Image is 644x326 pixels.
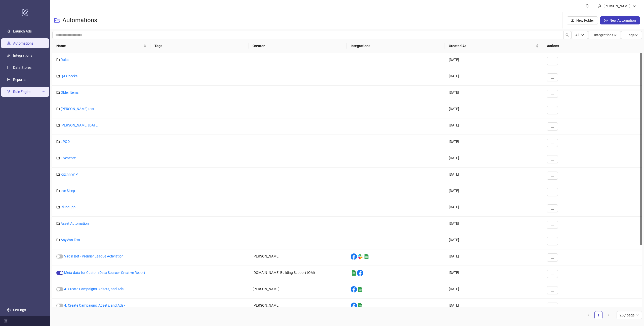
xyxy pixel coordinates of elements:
a: LPOD [61,140,70,144]
span: ... [551,272,554,276]
li: 1 [594,311,602,319]
button: ... [547,172,558,180]
span: ... [551,92,554,96]
a: [PERSON_NAME] [DATE] [61,123,99,127]
span: folder [56,74,60,78]
button: ... [547,106,558,114]
div: [DATE] [445,200,543,217]
span: ... [551,223,554,227]
a: Automations [13,41,33,45]
a: eve Sleep [61,189,75,193]
span: ... [551,239,554,243]
button: Alldown [571,31,588,39]
button: ... [547,237,558,245]
h3: Automations [62,16,97,24]
span: down [632,4,636,8]
span: plus-circle [604,19,608,22]
span: Rule Engine [13,87,41,97]
span: ... [551,288,554,292]
li: Previous Page [584,311,592,319]
span: user [598,4,601,8]
span: down [613,33,617,37]
span: ... [551,174,554,178]
button: ... [547,155,558,163]
span: New Automation [610,18,636,22]
div: [DATE] [445,86,543,102]
button: ... [547,57,558,65]
span: ... [551,124,554,128]
span: Tags [627,33,638,37]
div: [DATE] [445,102,543,118]
li: Next Page [605,311,613,319]
th: Created At [445,39,543,53]
div: [DATE] [445,168,543,184]
div: [DATE] [445,151,543,168]
a: Kitchn WIP [61,172,78,176]
span: ... [551,59,554,63]
span: folder [56,189,60,192]
a: [PERSON_NAME] test [61,107,94,111]
span: folder [56,140,60,143]
span: search [566,33,569,37]
th: Creator [249,39,347,53]
div: [DATE] [445,53,543,69]
a: 4. Create Campaigns, Adsets, and Ads - [64,287,125,291]
span: All [575,33,579,37]
a: Rules [61,58,69,62]
button: right [605,311,613,319]
div: [DATE] [445,135,543,151]
div: [DATE] [445,233,543,249]
button: ... [547,221,558,229]
a: Settings [13,308,26,312]
a: Reports [13,78,25,82]
span: 25 / page [620,311,639,319]
th: Actions [543,39,642,53]
span: folder-open [54,17,60,23]
th: Name [52,39,150,53]
span: New Folder [576,18,594,22]
span: folder-add [571,19,574,22]
span: left [587,313,590,316]
a: AnyVan Test [61,238,80,242]
a: Launch Ads [13,29,32,33]
th: Integrations [347,39,445,53]
span: fork [7,90,11,93]
span: Name [56,43,142,49]
span: ... [551,190,554,194]
a: Data Stores [13,66,31,70]
button: ... [547,270,558,278]
a: Cluedupp [61,205,75,209]
div: [DATE] [445,299,543,315]
button: ... [547,253,558,262]
span: down [634,33,638,37]
button: New Folder [567,16,598,24]
div: [DATE] [445,282,543,299]
span: ... [551,255,554,259]
span: ... [551,206,554,210]
a: Integrations [13,53,32,57]
div: [DATE] [445,69,543,86]
span: folder [56,222,60,225]
button: Integrationsdown [588,31,621,39]
span: folder [56,173,60,176]
span: Created At [449,43,535,49]
div: [PERSON_NAME] [249,282,347,299]
button: ... [547,122,558,131]
div: [DATE] [445,266,543,282]
button: ... [547,73,558,81]
button: ... [547,286,558,294]
div: [DATE] [445,249,543,266]
span: folder [56,156,60,160]
div: [DATE] [445,217,543,233]
span: down [581,34,584,37]
a: 4. Create Campaigns, Adsets, and Ads - [64,303,125,307]
a: Meta data for Custom Data Source - Creative Report [64,271,145,275]
button: ... [547,90,558,98]
div: Page Size [617,311,642,319]
a: QA Checks [61,74,77,78]
th: Tags [150,39,249,53]
div: [PERSON_NAME] [249,249,347,266]
span: folder [56,238,60,242]
span: bell [585,4,589,8]
button: New Automation [600,16,640,24]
